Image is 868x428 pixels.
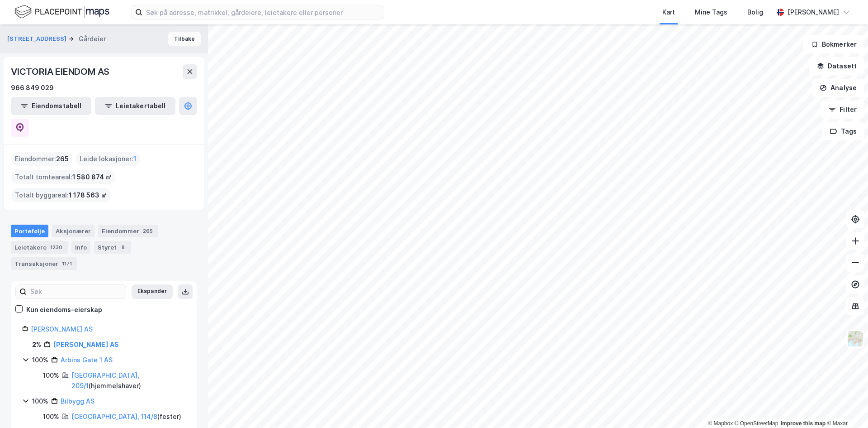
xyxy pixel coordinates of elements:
[11,152,72,166] div: Eiendommer :
[7,34,68,43] button: [STREET_ADDRESS]
[26,304,102,315] div: Kun eiendoms-eierskap
[72,172,112,183] span: 1 580 874 ㎡
[803,35,864,53] button: Bokmerker
[71,370,186,392] div: ( hjemmelshaver )
[71,411,181,422] div: ( fester )
[812,79,864,97] button: Analyse
[76,152,140,166] div: Leide lokasjoner :
[11,82,54,93] div: 966 849 029
[71,241,90,254] div: Info
[11,188,111,202] div: Totalt byggareal :
[11,170,115,184] div: Totalt tomteareal :
[95,97,175,115] button: Leietakertabell
[11,241,68,254] div: Leietakere
[11,225,48,237] div: Portefølje
[847,330,864,347] img: Z
[43,411,59,422] div: 100%
[48,243,64,252] div: 1230
[61,356,113,364] a: Arbins Gate 1 AS
[141,226,155,236] div: 265
[60,259,74,268] div: 1171
[56,154,69,164] span: 265
[11,257,77,270] div: Transaksjoner
[32,339,41,350] div: 2%
[11,97,91,115] button: Eiendomstabell
[662,7,675,18] div: Kart
[133,154,137,164] span: 1
[168,32,201,46] button: Tilbake
[71,371,139,390] a: [GEOGRAPHIC_DATA], 209/1
[32,355,48,365] div: 100%
[27,285,126,298] input: Søk
[821,101,864,119] button: Filter
[53,341,119,348] a: [PERSON_NAME] AS
[11,64,111,79] div: VICTORIA EIENDOM AS
[71,413,157,420] a: [GEOGRAPHIC_DATA], 114/8
[788,7,839,18] div: [PERSON_NAME]
[69,190,107,201] span: 1 178 563 ㎡
[823,385,868,428] div: Kontrollprogram for chat
[98,225,158,237] div: Eiendommer
[809,57,864,75] button: Datasett
[132,284,173,299] button: Ekspander
[52,225,94,237] div: Aksjonærer
[61,397,94,405] a: Bilbygg AS
[823,385,868,428] iframe: Chat Widget
[79,34,106,44] div: Gårdeier
[822,122,864,140] button: Tags
[781,420,826,427] a: Improve this map
[735,420,778,427] a: OpenStreetMap
[32,396,48,407] div: 100%
[747,7,763,18] div: Bolig
[94,241,131,254] div: Styret
[31,325,93,333] a: [PERSON_NAME] AS
[708,420,733,427] a: Mapbox
[142,5,384,19] input: Søk på adresse, matrikkel, gårdeiere, leietakere eller personer
[43,370,59,381] div: 100%
[118,243,127,252] div: 8
[14,4,109,20] img: logo.f888ab2527a4732fd821a326f86c7f29.svg
[695,7,727,18] div: Mine Tags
